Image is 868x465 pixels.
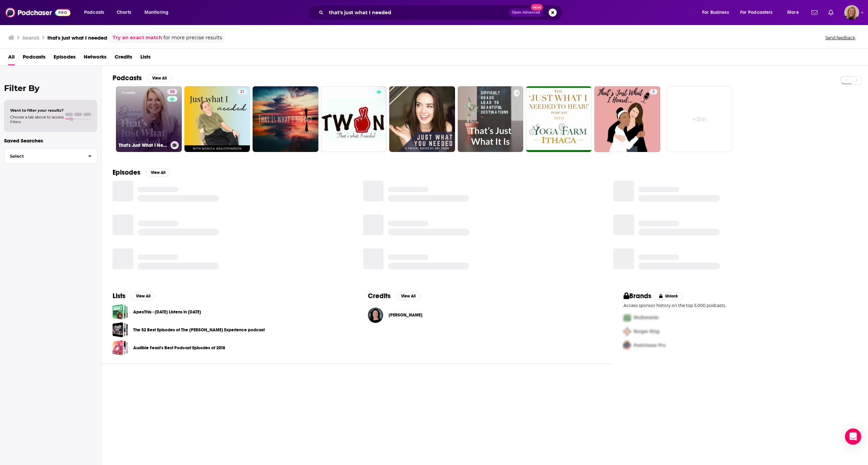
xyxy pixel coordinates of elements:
button: View All [147,74,172,82]
span: McDonalds [634,315,658,320]
a: 5 [650,89,657,94]
button: open menu [697,7,737,18]
span: Monitoring [144,8,169,17]
a: Kimberly Poirier-Maturin [389,312,422,318]
a: ListsView All [113,292,155,300]
h2: Lists [113,292,125,300]
a: ApexThis - [DATE] Listens in [DATE] [133,308,201,316]
span: Podchaser Pro [634,342,666,348]
span: Want to filter your results? [10,108,64,113]
a: Podcasts [23,51,45,65]
img: User Profile [844,5,859,20]
span: 5 [652,89,655,95]
a: EpisodesView All [113,168,170,177]
img: First Pro Logo [621,311,634,325]
button: Unlock [654,292,683,300]
span: 38 [170,89,175,95]
a: Audible Feast's Best Podcast Episodes of 2018 [113,340,128,355]
span: Open Advanced [512,11,540,14]
button: Open AdvancedNew [509,8,543,17]
h3: Search [22,35,39,41]
a: Charts [112,7,135,18]
a: The 52 Best Episodes of The Joe Rogan Experience podcast [113,322,128,337]
span: Select [4,154,83,158]
h2: Credits [368,292,391,300]
a: +2m [667,86,733,152]
span: Podcasts [84,8,104,17]
span: Logged in as avansolkema [844,5,859,20]
a: 38 [167,89,177,94]
button: Show profile menu [844,5,859,20]
span: Charts [117,8,131,17]
a: Credits [115,51,132,65]
a: 5 [594,86,660,152]
span: [PERSON_NAME] [389,312,422,318]
img: Kimberly Poirier-Maturin [368,308,383,323]
span: For Podcasters [740,8,773,17]
h2: Podcasts [113,74,142,82]
p: Access sponsor history on the top 5,000 podcasts. [624,303,857,308]
button: Select [4,149,97,164]
span: New [531,4,543,10]
p: Saved Searches [4,137,97,144]
a: Try an exact match [113,34,162,42]
a: CreditsView All [368,292,420,300]
img: Second Pro Logo [621,325,634,338]
a: Episodes [54,51,76,65]
button: open menu [736,7,783,18]
span: More [787,8,799,17]
a: ApexThis - Tuesday Listens in 2018 [113,304,128,319]
span: 21 [240,89,244,95]
button: View All [131,292,155,300]
button: Send feedback [823,35,857,41]
button: open menu [783,7,807,18]
a: Audible Feast's Best Podcast Episodes of 2018 [133,344,225,352]
img: Third Pro Logo [621,338,634,352]
div: Open Intercom Messenger [845,428,861,445]
h2: Episodes [113,168,140,177]
a: The 52 Best Episodes of The [PERSON_NAME] Experience podcast [133,326,265,334]
a: Show notifications dropdown [809,7,820,18]
img: Podchaser - Follow, Share and Rate Podcasts [5,6,71,19]
span: for more precise results [163,34,222,42]
h3: that's just what I needed [47,35,107,41]
div: Search podcasts, credits, & more... [314,5,569,20]
a: Lists [140,51,151,65]
span: For Business [702,8,729,17]
a: 21 [184,86,250,152]
button: Kimberly Poirier-MaturinKimberly Poirier-Maturin [368,304,601,326]
a: 38That's Just What I Needed Podcast [116,86,182,152]
span: Burger King [634,329,659,334]
a: Show notifications dropdown [826,7,836,18]
h2: Brands [624,292,652,300]
a: Networks [84,51,106,65]
button: open menu [79,7,113,18]
button: View All [396,292,420,300]
input: Search podcasts, credits, & more... [326,7,509,18]
h3: That's Just What I Needed Podcast [119,142,168,148]
a: All [8,51,15,65]
span: Choose a tab above to access filters. [10,115,64,124]
button: open menu [140,7,177,18]
button: View All [146,169,170,177]
h2: Filter By [4,83,97,93]
a: PodcastsView All [113,74,172,82]
a: 21 [237,89,247,94]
